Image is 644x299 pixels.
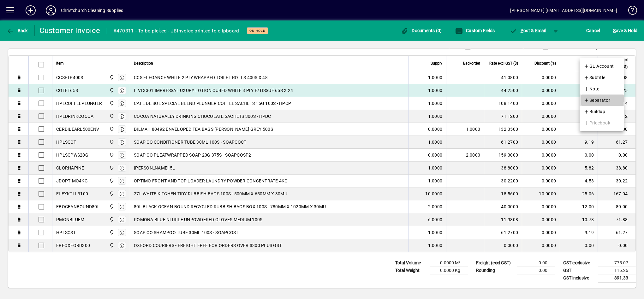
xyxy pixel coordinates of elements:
[584,108,605,115] span: Buildup
[584,74,605,81] span: Subtitle
[580,117,624,129] button: Pricebook
[580,95,624,106] button: Separator
[580,72,624,83] button: Subtitle
[580,83,624,95] button: Note
[580,60,624,72] button: GL Account
[584,62,614,70] span: GL Account
[584,119,610,127] span: Pricebook
[584,96,610,104] span: Separator
[584,85,599,93] span: Note
[580,106,624,117] button: Buildup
